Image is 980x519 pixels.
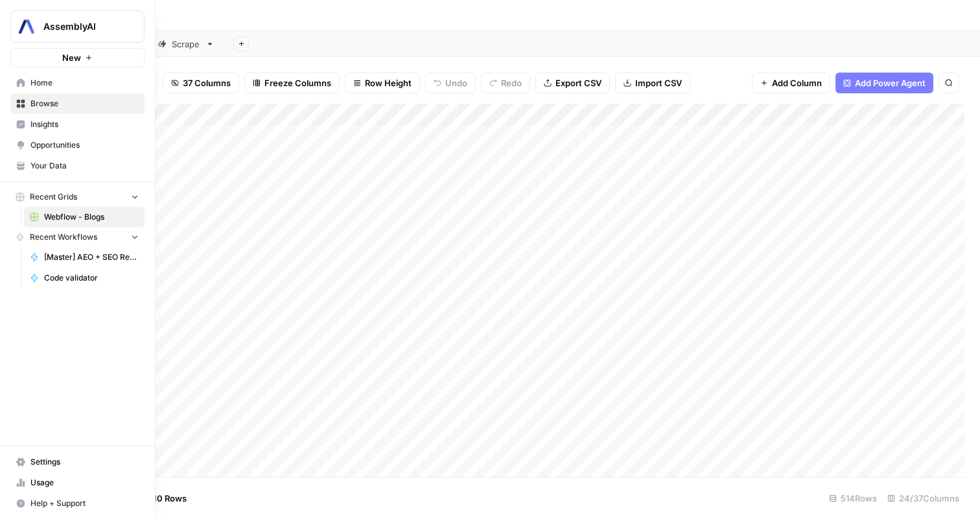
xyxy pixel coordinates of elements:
[30,498,139,509] span: Help + Support
[163,73,239,93] button: 37 Columns
[824,488,882,509] div: 514 Rows
[555,76,601,89] span: Export CSV
[135,492,187,505] span: Add 10 Rows
[10,73,145,93] a: Home
[10,48,145,67] button: New
[10,452,145,472] a: Settings
[24,207,145,227] a: Webflow - Blogs
[15,15,38,38] img: AssemblyAI Logo
[30,98,139,110] span: Browse
[62,51,81,64] span: New
[501,76,522,89] span: Redo
[535,73,610,93] button: Export CSV
[835,73,933,93] button: Add Power Agent
[10,493,145,514] button: Help + Support
[30,477,139,489] span: Usage
[30,456,139,468] span: Settings
[146,31,226,57] a: Scrape
[30,119,139,130] span: Insights
[615,73,690,93] button: Import CSV
[882,488,964,509] div: 24/37 Columns
[44,211,139,223] span: Webflow - Blogs
[244,73,340,93] button: Freeze Columns
[24,268,145,288] a: Code validator
[10,227,145,247] button: Recent Workflows
[10,114,145,135] a: Insights
[43,20,122,33] span: AssemblyAI
[30,160,139,172] span: Your Data
[855,76,926,89] span: Add Power Agent
[264,76,331,89] span: Freeze Columns
[30,77,139,89] span: Home
[752,73,830,93] button: Add Column
[10,93,145,114] a: Browse
[30,191,77,203] span: Recent Grids
[10,187,145,207] button: Recent Grids
[30,231,97,243] span: Recent Workflows
[24,247,145,268] a: [Master] AEO + SEO Refresh
[445,76,467,89] span: Undo
[772,76,822,89] span: Add Column
[481,73,530,93] button: Redo
[345,73,420,93] button: Row Height
[172,38,200,51] div: Scrape
[10,135,145,156] a: Opportunities
[365,76,412,89] span: Row Height
[635,76,682,89] span: Import CSV
[44,272,139,284] span: Code validator
[183,76,231,89] span: 37 Columns
[10,472,145,493] a: Usage
[10,10,145,43] button: Workspace: AssemblyAI
[425,73,476,93] button: Undo
[10,156,145,176] a: Your Data
[30,139,139,151] span: Opportunities
[44,251,139,263] span: [Master] AEO + SEO Refresh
